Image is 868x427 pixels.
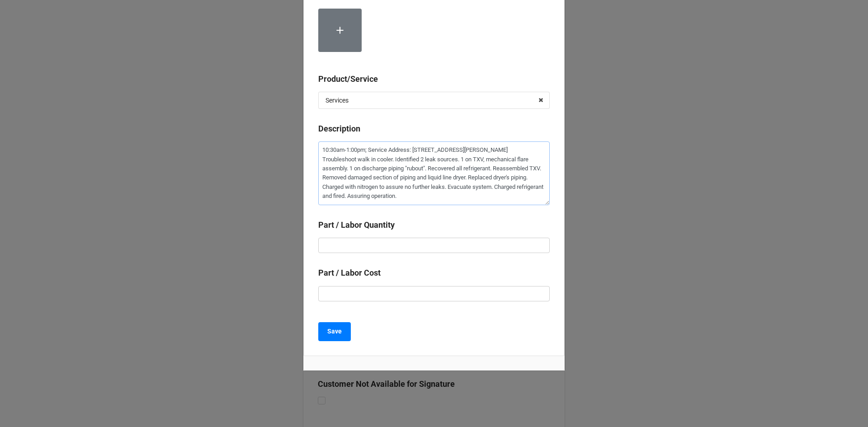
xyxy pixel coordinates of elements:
[318,73,378,85] label: Product/Service
[318,267,381,279] label: Part / Labor Cost
[318,122,360,135] label: Description
[318,322,351,341] button: Save
[325,97,349,103] div: Services
[318,141,550,205] textarea: 10:30am-1:00pm; Service Address: [STREET_ADDRESS][PERSON_NAME] Troubleshoot walk in cooler. Ident...
[327,327,342,336] b: Save
[318,219,395,231] label: Part / Labor Quantity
